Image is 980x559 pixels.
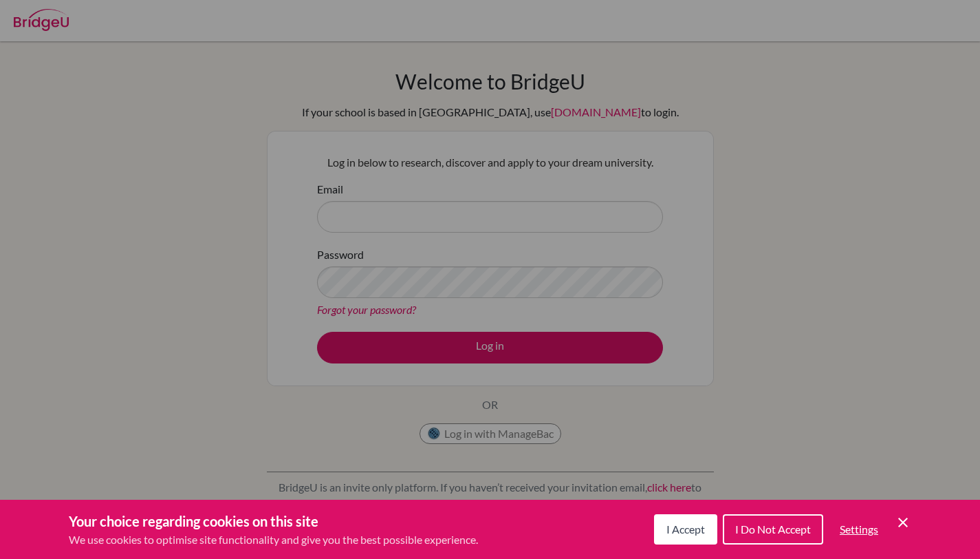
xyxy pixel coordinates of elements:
button: Save and close [895,514,911,531]
button: I Accept [654,514,717,545]
span: I Accept [666,523,705,536]
span: I Do Not Accept [735,523,811,536]
button: I Do Not Accept [723,514,823,545]
h3: Your choice regarding cookies on this site [69,511,478,531]
p: We use cookies to optimise site functionality and give you the best possible experience. [69,531,478,548]
button: Settings [829,516,889,543]
span: Settings [840,523,878,536]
